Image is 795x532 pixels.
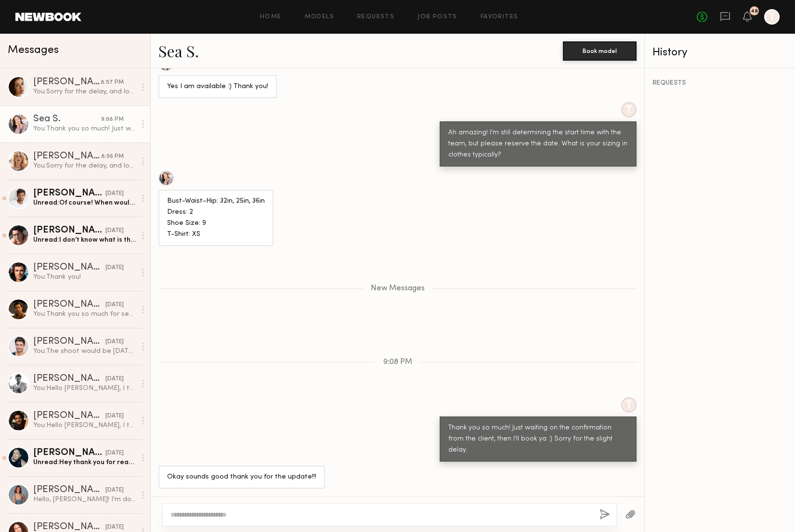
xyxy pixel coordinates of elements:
[652,47,787,58] div: History
[101,152,124,161] div: 8:56 PM
[105,337,124,347] div: [DATE]
[33,421,136,430] div: You: Hello [PERSON_NAME], I think you would be a great fit for an upcoming video I'm planning for...
[105,412,124,421] div: [DATE]
[563,46,637,54] a: Book model
[448,423,628,456] div: Thank you so much! Just waiting on the confirmation from the client, then I'll book ya :) Sorry f...
[305,14,334,20] a: Models
[33,263,105,272] div: [PERSON_NAME]
[33,87,136,96] div: You: Sorry for the delay, and lovely to hear that! Here are the details: Shoot Duration: 3 hours ...
[33,161,136,170] div: You: Sorry for the delay, and lovely to hear that. Here are the details: Shoot Duration: 3 hours ...
[33,310,136,319] div: You: Thank you so much for sending that info along! Forwarding it to the client now :)
[481,14,519,20] a: Favorites
[563,41,637,61] button: Book model
[105,263,124,272] div: [DATE]
[33,374,105,384] div: [PERSON_NAME]
[33,115,101,124] div: Sea S.
[105,189,124,198] div: [DATE]
[158,40,199,61] a: Sea S.
[33,347,136,356] div: You: The shoot would be [DATE] or 13th. Still determining the rate with the client, but I believe...
[105,486,124,495] div: [DATE]
[8,45,59,56] span: Messages
[371,285,425,293] span: New Messages
[105,449,124,458] div: [DATE]
[101,78,124,87] div: 8:57 PM
[101,115,124,124] div: 9:08 PM
[167,81,268,92] div: Yes I am available :) Thank you!
[33,78,101,87] div: [PERSON_NAME]
[33,235,136,245] div: Unread: I don’t know what is the vibe
[167,472,316,483] div: Okay sounds good thank you for the update!!!
[105,375,124,384] div: [DATE]
[764,9,780,25] a: T
[33,226,105,235] div: [PERSON_NAME]
[448,128,628,161] div: Ah amazing! I'm still determining the start time with the team, but please reserve the date. What...
[33,485,105,495] div: [PERSON_NAME]
[383,358,412,366] span: 9:08 PM
[33,458,136,467] div: Unread: Hey thank you for reaching out! I’m available those both dates 🙏🏽
[33,495,136,504] div: Hello, [PERSON_NAME]! I’m downloading these 6 photos, and will add your photo credit before posti...
[260,14,282,20] a: Home
[33,411,105,421] div: [PERSON_NAME]
[105,300,124,310] div: [DATE]
[652,80,787,87] div: REQUESTS
[357,14,394,20] a: Requests
[33,152,101,161] div: [PERSON_NAME]
[33,337,105,347] div: [PERSON_NAME]
[33,124,136,133] div: You: Thank you so much! Just waiting on the confirmation from the client, then I'll book ya :) So...
[105,226,124,235] div: [DATE]
[33,448,105,458] div: [PERSON_NAME]
[751,9,758,14] div: 48
[105,523,124,532] div: [DATE]
[33,198,136,208] div: Unread: Of course! When would the shoot take place? Could you share a few more details? Thanks a ...
[33,189,105,198] div: [PERSON_NAME]
[417,14,457,20] a: Job Posts
[33,384,136,393] div: You: Hello [PERSON_NAME], I think you would be a great fit for an upcoming video I'm planning for...
[33,522,105,532] div: [PERSON_NAME]
[167,196,265,240] div: Bust-Waist-Hip: 32in, 25in, 36in Dress: 2 Shoe Size: 9 T-Shirt: XS
[33,300,105,310] div: [PERSON_NAME]
[33,272,136,282] div: You: Thank you!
